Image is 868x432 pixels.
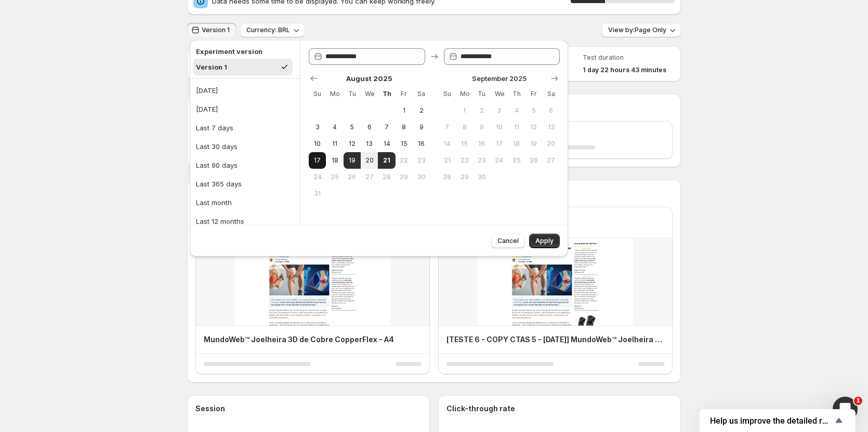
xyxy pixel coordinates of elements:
th: Saturday [543,86,560,102]
button: Monday August 4 2025 [326,119,343,136]
button: Sunday September 28 2025 [439,169,456,185]
h3: Click-through rate [446,403,515,414]
button: End of range Today Thursday August 21 2025 [378,152,395,169]
button: Saturday September 6 2025 [543,102,560,119]
button: View by:Page Only [602,23,681,37]
button: Show previous month, July 2025 [307,71,321,86]
button: Thursday September 18 2025 [508,136,525,152]
span: Test duration [583,53,666,62]
span: 23 [417,156,426,165]
span: 4 [330,123,339,131]
span: 3 [313,123,322,131]
button: Monday September 1 2025 [456,102,473,119]
button: Last 30 days [193,138,297,155]
span: 6 [547,106,556,115]
iframe: Intercom live chat [833,397,858,422]
span: 11 [512,123,521,131]
button: Last 12 months [193,213,297,230]
button: Tuesday September 2 2025 [473,102,490,119]
div: [DATE] [196,104,218,114]
span: 28 [382,173,391,181]
button: Thursday September 25 2025 [508,152,525,169]
button: Sunday August 31 2025 [309,185,326,202]
button: Sunday August 17 2025 [309,152,326,169]
button: Sunday August 3 2025 [309,119,326,136]
button: Tuesday September 30 2025 [473,169,490,185]
th: Sunday [309,86,326,102]
th: Wednesday [361,86,378,102]
span: 1 [854,397,862,405]
button: Thursday September 4 2025 [508,102,525,119]
button: Cancel [491,234,525,248]
button: Wednesday August 6 2025 [361,119,378,136]
span: Help us improve the detailed report for A/B campaigns [710,416,833,426]
div: Last 30 days [196,141,238,152]
button: Saturday September 27 2025 [543,152,560,169]
span: 10 [495,123,504,131]
span: 17 [495,140,504,148]
span: 12 [348,140,357,148]
button: Saturday September 13 2025 [543,119,560,136]
span: 30 [417,173,426,181]
button: Monday September 22 2025 [456,152,473,169]
button: Last month [193,194,297,211]
button: Sunday September 21 2025 [439,152,456,169]
span: 8 [400,123,409,131]
span: 19 [529,140,538,148]
button: Saturday August 2 2025 [413,102,430,119]
span: 1 day 22 hours 43 minutes [583,66,666,74]
button: Tuesday September 16 2025 [473,136,490,152]
span: Su [443,90,452,98]
span: 5 [529,106,538,115]
span: 13 [365,140,374,148]
div: Version 1 [196,62,227,72]
button: Friday September 12 2025 [525,119,542,136]
span: Cancel [497,237,519,245]
button: Tuesday September 9 2025 [473,119,490,136]
span: Fr [400,90,409,98]
button: [DATE] [193,82,297,99]
th: Thursday [508,86,525,102]
div: Last 12 months [196,216,244,226]
button: Monday September 8 2025 [456,119,473,136]
button: Wednesday August 13 2025 [361,136,378,152]
h2: Experiment version [196,46,290,57]
span: 3 [495,106,504,115]
span: 7 [443,123,452,131]
span: 23 [477,156,486,165]
span: 14 [443,140,452,148]
img: -pages-teste-6-copy-ctas-5-19-08-25-mundoweb-joelheira-3d-de-cobre-copperflex-a4_thumbnail.jpg [438,238,673,326]
button: Wednesday September 3 2025 [491,102,508,119]
h4: [TESTE 6 - COPY CTAS 5 - [DATE]] MundoWeb™ Joelheira 3D de Cobre CopperFlex - A4 [446,334,664,345]
span: View by: Page Only [608,26,666,34]
span: 1 [400,106,409,115]
span: 19 [348,156,357,165]
th: Saturday [413,86,430,102]
button: Show survey - Help us improve the detailed report for A/B campaigns [710,414,845,427]
span: 20 [547,140,556,148]
th: Sunday [439,86,456,102]
th: Thursday [378,86,395,102]
button: Start of range Tuesday August 19 2025 [344,152,361,169]
th: Tuesday [344,86,361,102]
span: 17 [313,156,322,165]
span: 6 [365,123,374,131]
span: 14 [382,140,391,148]
span: 8 [460,123,469,131]
span: 21 [443,156,452,165]
span: 11 [330,140,339,148]
button: Last 7 days [193,119,297,136]
div: Last 365 days [196,179,242,189]
span: 27 [365,173,374,181]
span: Sa [417,90,426,98]
button: Version 1 [193,59,293,75]
button: Sunday August 24 2025 [309,169,326,185]
span: Version 1 [202,26,230,34]
span: 30 [477,173,486,181]
span: Apply [535,237,554,245]
span: 28 [443,173,452,181]
span: Currency: BRL [246,26,290,34]
span: 27 [547,156,556,165]
span: 29 [460,173,469,181]
div: Last 7 days [196,123,233,133]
